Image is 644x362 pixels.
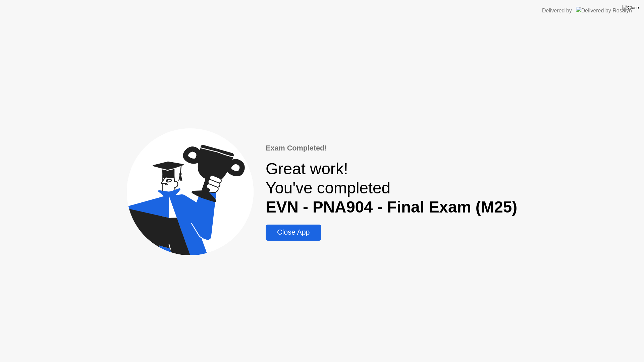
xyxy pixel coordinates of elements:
div: Close App [268,228,319,237]
b: EVN - PNA904 - Final Exam (M25) [266,198,517,216]
img: Delivered by Rosalyn [576,7,632,14]
button: Close App [266,225,321,241]
img: Close [622,5,639,10]
div: Exam Completed! [266,143,517,154]
div: Great work! You've completed [266,159,517,217]
div: Delivered by [542,7,572,15]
